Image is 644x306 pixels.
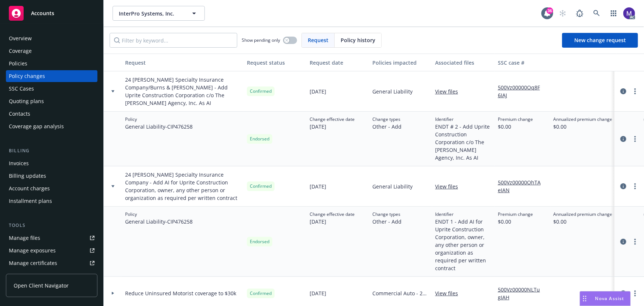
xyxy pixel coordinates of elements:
[9,232,40,244] div: Manage files
[310,211,355,218] span: Change effective date
[307,54,369,71] button: Request date
[580,291,631,306] button: Nova Assist
[498,218,533,225] span: $0.00
[310,116,355,123] span: Change effective date
[498,123,533,130] span: $0.00
[619,237,628,246] a: circleInformation
[9,83,34,95] div: SSC Cases
[555,6,570,21] a: Start snowing
[435,289,464,297] a: View files
[435,123,492,161] span: ENDT # 2 - Add Uprite Construction Corporation c/o The [PERSON_NAME] Agency, Inc. As AI
[498,211,533,218] span: Premium change
[250,238,269,245] span: Endorsed
[310,123,355,130] span: [DATE]
[435,218,492,272] span: ENDT 1 - Add AI for Uprite Construction Corporation, owner, any other person or organization as r...
[104,166,122,207] div: Toggle Row Expanded
[495,54,550,71] button: SSC case #
[341,36,375,44] span: Policy history
[6,257,97,269] a: Manage certificates
[435,211,492,218] span: Identifier
[631,289,640,298] a: more
[250,290,272,297] span: Confirmed
[6,58,97,69] a: Policies
[104,112,122,166] div: Toggle Row Expanded
[498,178,547,194] a: 500Vz00000OhTAeIAN
[6,70,97,82] a: Policy changes
[9,257,57,269] div: Manage certificates
[553,211,612,218] span: Annualized premium change
[580,292,589,306] div: Drag to move
[6,120,97,132] a: Coverage gap analysis
[310,289,326,297] span: [DATE]
[6,3,97,24] a: Accounts
[9,195,52,207] div: Installment plans
[553,116,612,123] span: Annualized premium change
[372,211,402,218] span: Change types
[125,171,241,202] span: 24 [PERSON_NAME] Specialty Insurance Company - Add AI for Uprite Construction Corporation, owner,...
[623,7,635,19] img: photo
[119,10,183,17] span: InterPro Systems, Inc.
[9,33,32,44] div: Overview
[435,183,464,190] a: View files
[435,116,492,123] span: Identifier
[242,37,280,43] span: Show pending only
[6,170,97,182] a: Billing updates
[6,33,97,44] a: Overview
[6,147,97,154] div: Billing
[372,116,402,123] span: Change types
[619,87,628,96] a: circleInformation
[31,10,54,16] span: Accounts
[247,59,304,67] div: Request status
[125,116,193,123] span: Policy
[372,183,413,190] span: General Liability
[498,286,547,301] a: 500Vz00000NLTugIAH
[110,33,237,48] input: Filter by keyword...
[250,183,272,190] span: Confirmed
[6,195,97,207] a: Installment plans
[595,295,624,302] span: Nova Assist
[631,237,640,246] a: more
[308,36,328,44] span: Request
[631,135,640,143] a: more
[9,120,64,132] div: Coverage gap analysis
[572,6,587,21] a: Report a Bug
[14,282,69,289] span: Open Client Navigator
[6,232,97,244] a: Manage files
[310,88,326,95] span: [DATE]
[553,123,612,130] span: $0.00
[125,211,193,218] span: Policy
[6,245,97,256] span: Manage exposures
[310,59,366,67] div: Request date
[244,54,307,71] button: Request status
[6,157,97,169] a: Invoices
[6,95,97,107] a: Quoting plans
[619,182,628,191] a: circleInformation
[310,218,355,225] span: [DATE]
[125,123,193,130] span: General Liability - CIP476258
[6,45,97,57] a: Coverage
[125,59,241,67] div: Request
[125,76,241,107] span: 24 [PERSON_NAME] Specialty Insurance Company/Burns & [PERSON_NAME] - Add Uprite Construction Corp...
[9,58,27,69] div: Policies
[372,218,402,225] span: Other - Add
[6,83,97,95] a: SSC Cases
[432,54,495,71] button: Associated files
[372,59,429,67] div: Policies impacted
[435,59,492,67] div: Associated files
[553,218,612,225] span: $0.00
[498,116,533,123] span: Premium change
[6,183,97,194] a: Account charges
[547,7,553,14] div: 36
[9,157,29,169] div: Invoices
[631,87,640,96] a: more
[113,6,205,21] button: InterPro Systems, Inc.
[372,123,402,130] span: Other - Add
[9,183,50,194] div: Account charges
[6,222,97,229] div: Tools
[606,6,621,21] a: Switch app
[372,289,429,297] span: Commercial Auto - 25-26
[498,59,547,67] div: SSC case #
[574,37,626,44] span: New change request
[619,135,628,143] a: circleInformation
[9,170,46,182] div: Billing updates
